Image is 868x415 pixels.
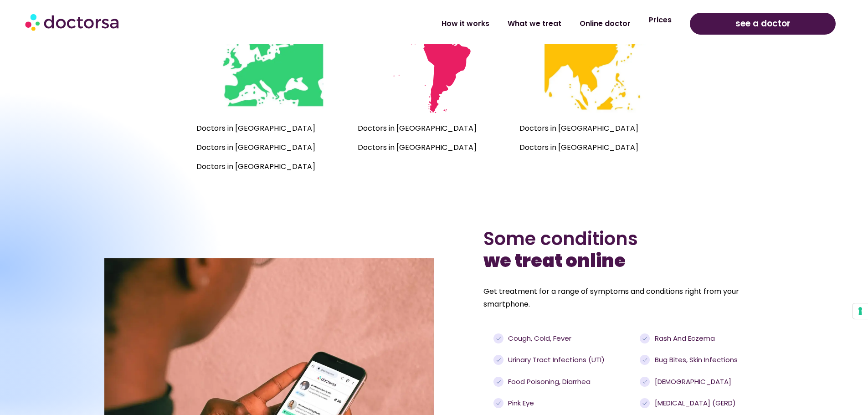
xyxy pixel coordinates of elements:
a: see a doctor [690,13,836,35]
img: Mini map of the countries where Doctorsa is available - Latin America [379,3,489,113]
img: Mini map of the countries where Doctorsa is available - Southeast Asia [540,3,650,113]
p: Get treatment for a range of symptoms and conditions right from your smartphone. [483,285,764,311]
span: Bug bites, skin infections [652,355,738,365]
span: Cough, cold, fever [506,333,571,344]
a: Prices [640,10,681,31]
span: [MEDICAL_DATA] (GERD) [652,398,736,409]
span: [DEMOGRAPHIC_DATA] [652,377,731,387]
a: Rash and eczema [640,333,755,344]
span: see a doctor [735,16,791,31]
h2: Some conditions [483,228,764,272]
a: [DEMOGRAPHIC_DATA] [640,377,755,387]
a: Pink eye [493,398,635,409]
p: Doctors in [GEOGRAPHIC_DATA] [519,122,672,135]
img: Mini map of the countries where Doctorsa is available - Europe, UK and Turkey [218,3,328,113]
span: Pink eye [506,398,534,409]
p: Doctors in [GEOGRAPHIC_DATA] [196,141,349,154]
p: Doctors in [GEOGRAPHIC_DATA] [358,141,510,154]
span: Urinary tract infections (UTI) [506,355,605,365]
p: Doctors in [GEOGRAPHIC_DATA] [358,122,510,135]
a: Online doctor [570,13,640,34]
a: Bug bites, skin infections [640,355,755,365]
a: Urinary tract infections (UTI) [493,355,635,365]
span: Rash and eczema [652,333,715,344]
p: Doctors in [GEOGRAPHIC_DATA] [196,160,349,173]
a: Food poisoning, diarrhea [493,377,635,387]
a: How it works [432,13,498,34]
p: Doctors in [GEOGRAPHIC_DATA] [196,122,349,135]
a: Cough, cold, fever [493,333,635,344]
span: Food poisoning, diarrhea [506,377,591,387]
a: What we treat [498,13,570,34]
nav: Menu [224,13,681,34]
b: we treat online [483,248,626,273]
button: Your consent preferences for tracking technologies [853,303,868,319]
p: Doctors in [GEOGRAPHIC_DATA] [519,141,672,154]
